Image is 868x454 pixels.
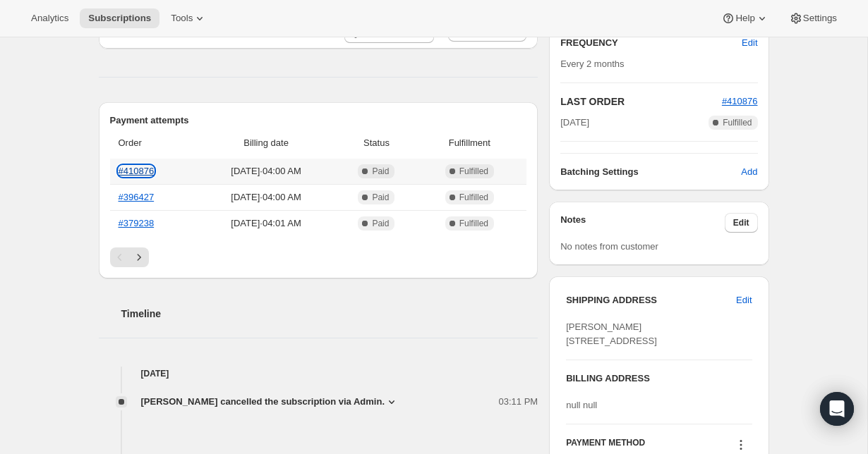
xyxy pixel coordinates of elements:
span: Every 2 months [560,59,624,69]
span: Edit [736,293,752,307]
h3: Notes [560,213,725,233]
a: #396427 [119,192,155,202]
span: Help [735,13,754,24]
span: Fulfilled [459,192,488,203]
a: #379238 [119,218,155,228]
h2: LAST ORDER [560,94,722,109]
span: Add [741,165,757,179]
span: Paid [372,166,389,177]
span: Paid [372,218,389,229]
button: [PERSON_NAME] cancelled the subscription via Admin. [141,395,399,409]
span: Tools [171,13,193,24]
span: No notes from customer [560,241,658,252]
nav: Pagination [110,247,527,267]
th: Order [110,128,196,159]
span: Settings [803,13,837,24]
h2: Payment attempts [110,114,527,128]
h2: Timeline [121,307,538,321]
button: Add [733,161,766,183]
button: Analytics [23,8,77,28]
h3: SHIPPING ADDRESS [566,293,736,307]
h3: BILLING ADDRESS [566,372,752,386]
a: #410876 [722,96,758,106]
button: #410876 [722,94,758,109]
span: [PERSON_NAME] cancelled the subscription via Admin. [141,395,385,409]
span: Status [340,136,412,150]
span: [DATE] · 04:00 AM [200,190,332,204]
span: Fulfilled [459,218,488,229]
span: null null [566,400,597,410]
h2: FREQUENCY [560,36,742,50]
span: Edit [733,217,749,228]
span: Paid [372,192,389,203]
span: Fulfilled [723,117,752,128]
span: Edit [742,36,757,50]
span: 03:11 PM [499,395,538,409]
span: Analytics [31,13,68,24]
div: Open Intercom Messenger [820,392,854,426]
button: Subscriptions [80,8,159,28]
button: Edit [728,289,760,312]
button: Help [713,8,777,28]
button: Next [129,247,149,267]
button: Tools [162,8,215,28]
a: #410876 [119,166,155,176]
span: Fulfilled [459,166,488,177]
h6: Batching Settings [560,165,741,179]
span: Billing date [200,136,332,150]
span: [DATE] [560,116,589,130]
h4: [DATE] [99,367,538,381]
span: Fulfillment [421,136,519,150]
span: [DATE] · 04:00 AM [200,164,332,178]
span: [PERSON_NAME] [STREET_ADDRESS] [566,321,657,346]
button: Settings [780,8,845,28]
button: Edit [725,213,758,233]
button: Edit [733,32,766,54]
span: Subscriptions [88,13,151,24]
span: [DATE] · 04:01 AM [200,216,332,231]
